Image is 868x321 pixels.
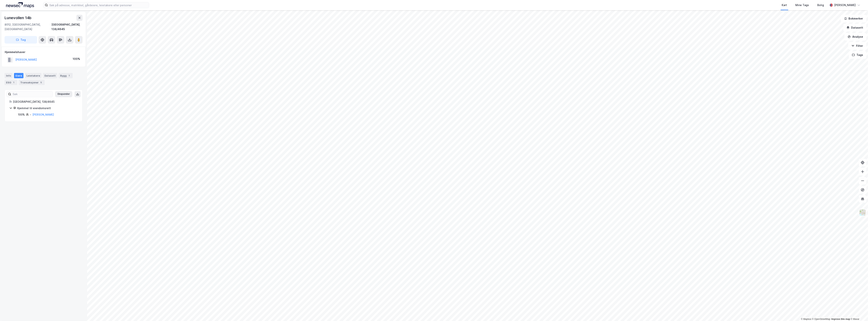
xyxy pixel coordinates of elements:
a: Mapbox [801,318,811,320]
div: 5 [39,81,43,84]
input: Søk [11,91,53,97]
button: Analyse [845,33,866,41]
div: Leietakere [25,73,41,78]
iframe: Chat Widget [849,303,868,321]
div: 100% [18,112,25,117]
div: Transaksjoner [19,80,45,85]
input: Søk på adresse, matrikkel, gårdeiere, leietakere eller personer [48,2,149,8]
button: Filter [848,42,866,50]
div: Info [5,73,12,78]
a: OpenStreetMap [812,318,831,320]
a: [PERSON_NAME] [32,113,54,116]
div: Lunevollen 14b [5,15,32,21]
div: - [30,112,31,117]
button: Tag [5,36,37,44]
div: ESG [5,80,17,85]
div: Kontrollprogram for chat [849,303,868,321]
div: Eiere [14,73,23,78]
div: Mine Tags [796,3,809,7]
div: [GEOGRAPHIC_DATA], 138/4645 [13,99,78,104]
div: Bolig [817,3,824,7]
div: [PERSON_NAME] [834,3,856,7]
button: Tags [849,51,866,59]
div: Hjemmelshaver [5,50,82,54]
button: Datasett [843,24,866,31]
img: logo.a4113a55bc3d86da70a041830d287a7e.svg [6,2,34,8]
button: Ekspander [55,91,72,97]
div: Datasett [43,73,57,78]
div: Bygg [59,73,73,78]
div: [GEOGRAPHIC_DATA], 138/4645 [51,22,83,31]
a: Improve this map [831,318,850,320]
div: 100% [73,57,80,61]
button: Bokmerker [841,15,866,22]
div: 1 [12,81,16,84]
img: Z [859,209,866,216]
div: Hjemmel til eiendomsrett [17,106,78,110]
div: 8012, [GEOGRAPHIC_DATA], [GEOGRAPHIC_DATA] [5,22,51,31]
div: 1 [67,74,71,78]
div: Kart [782,3,787,7]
